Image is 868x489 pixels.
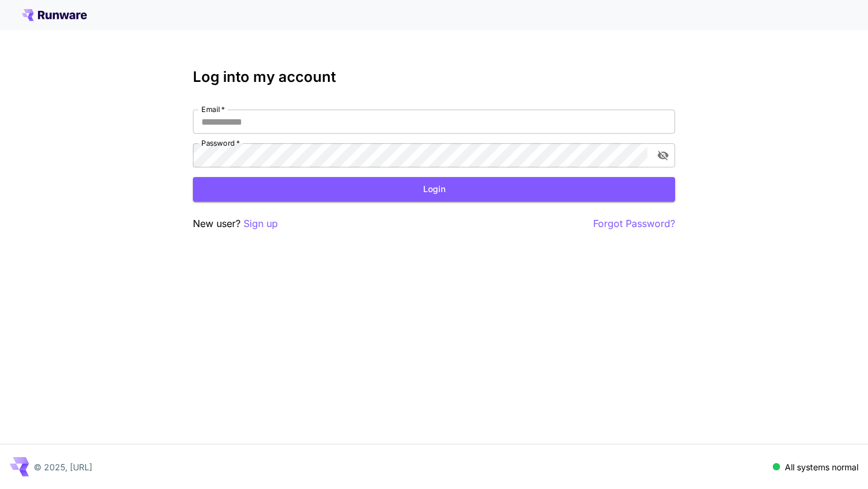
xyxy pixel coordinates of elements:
[785,461,858,473] p: All systems normal
[34,461,92,473] p: © 2025, [URL]
[193,69,675,86] h3: Log into my account
[201,138,240,148] label: Password
[201,104,225,114] label: Email
[593,216,675,231] button: Forgot Password?
[193,177,675,202] button: Login
[244,216,278,231] button: Sign up
[652,145,674,166] button: toggle password visibility
[193,216,278,231] p: New user?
